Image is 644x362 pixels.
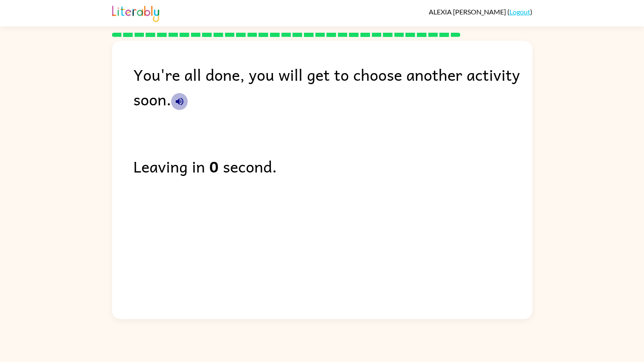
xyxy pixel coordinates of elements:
[509,8,530,16] a: Logout
[112,3,159,22] img: Literably
[133,62,532,111] div: You're all done, you will get to choose another activity soon.
[429,8,532,16] div: ( )
[429,8,507,16] span: ALEXIA [PERSON_NAME]
[133,154,532,178] div: Leaving in second.
[209,154,219,178] b: 0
